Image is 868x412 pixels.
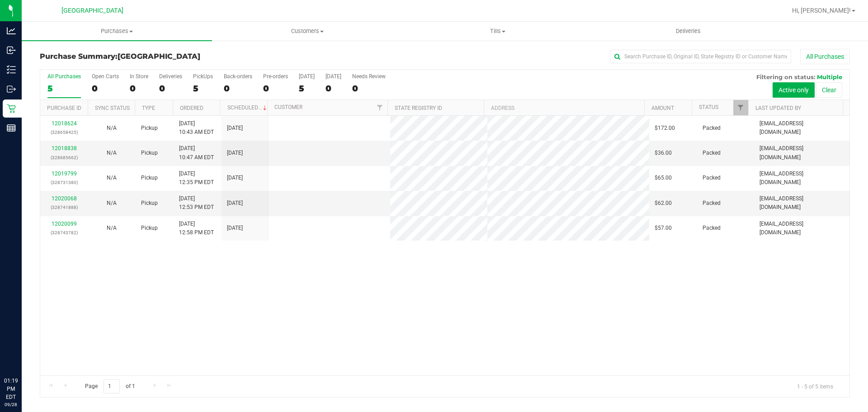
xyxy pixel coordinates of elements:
[816,82,842,98] button: Clear
[104,379,120,393] input: 1
[193,73,213,80] div: PickUps
[159,83,182,94] div: 0
[52,221,77,227] a: 12020099
[141,174,158,182] span: Pickup
[703,124,721,133] span: Packed
[664,27,713,35] span: Deliveries
[46,203,82,212] p: (328741888)
[759,220,844,237] span: [EMAIL_ADDRESS][DOMAIN_NAME]
[224,73,252,80] div: Back-orders
[107,225,117,231] span: Not Applicable
[759,170,844,187] span: [EMAIL_ADDRESS][DOMAIN_NAME]
[325,73,341,80] div: [DATE]
[159,73,182,80] div: Deliveries
[40,52,310,61] h3: Purchase Summary:
[107,175,117,181] span: Not Applicable
[107,224,117,232] button: N/A
[274,104,302,110] a: Customer
[107,149,117,157] button: N/A
[47,83,81,94] div: 5
[227,149,243,157] span: [DATE]
[179,144,214,161] span: [DATE] 10:47 AM EDT
[655,124,675,133] span: $172.00
[593,22,783,41] a: Deliveries
[7,104,16,113] inline-svg: Retail
[224,83,252,94] div: 0
[107,125,117,131] span: Not Applicable
[107,124,117,133] button: N/A
[299,73,315,80] div: [DATE]
[118,52,200,61] span: [GEOGRAPHIC_DATA]
[212,27,402,35] span: Customers
[373,100,387,115] a: Filter
[141,224,158,232] span: Pickup
[4,377,18,401] p: 01:19 PM EDT
[759,194,844,212] span: [EMAIL_ADDRESS][DOMAIN_NAME]
[4,401,18,408] p: 09/28
[141,149,158,157] span: Pickup
[46,178,82,187] p: (328731380)
[141,124,158,133] span: Pickup
[733,100,748,115] a: Filter
[773,82,815,98] button: Active only
[22,27,212,35] span: Purchases
[47,73,81,80] div: All Purchases
[402,22,593,41] a: Tills
[52,195,77,202] a: 12020068
[790,379,840,393] span: 1 - 5 of 5 items
[52,170,77,177] a: 12019799
[193,83,213,94] div: 5
[92,83,119,94] div: 0
[655,149,672,157] span: $36.00
[655,174,672,182] span: $65.00
[756,73,815,81] span: Filtering on status:
[699,104,718,110] a: Status
[179,170,214,187] span: [DATE] 12:35 PM EDT
[703,199,721,208] span: Packed
[655,224,672,232] span: $57.00
[263,83,288,94] div: 0
[7,65,16,74] inline-svg: Inventory
[299,83,315,94] div: 5
[130,83,148,94] div: 0
[107,174,117,182] button: N/A
[227,199,243,208] span: [DATE]
[759,144,844,161] span: [EMAIL_ADDRESS][DOMAIN_NAME]
[179,119,214,137] span: [DATE] 10:43 AM EDT
[395,105,442,111] a: State Registry ID
[107,200,117,206] span: Not Applicable
[212,22,402,41] a: Customers
[22,22,212,41] a: Purchases
[263,73,288,80] div: Pre-orders
[703,224,721,232] span: Packed
[95,105,130,111] a: Sync Status
[227,124,243,133] span: [DATE]
[179,194,214,212] span: [DATE] 12:53 PM EDT
[47,105,81,111] a: Purchase ID
[7,26,16,35] inline-svg: Analytics
[703,149,721,157] span: Packed
[46,128,82,137] p: (328658425)
[107,199,117,208] button: N/A
[655,199,672,208] span: $62.00
[92,73,119,80] div: Open Carts
[759,119,844,137] span: [EMAIL_ADDRESS][DOMAIN_NAME]
[651,105,674,111] a: Amount
[179,220,214,237] span: [DATE] 12:58 PM EDT
[352,73,386,80] div: Needs Review
[52,120,77,127] a: 12018624
[141,199,158,208] span: Pickup
[52,145,77,152] a: 12018838
[107,150,117,156] span: Not Applicable
[7,123,16,133] inline-svg: Reports
[46,153,82,162] p: (328685662)
[46,228,82,237] p: (328743782)
[755,105,801,111] a: Last Updated By
[9,340,36,367] iframe: Resource center
[77,379,142,393] span: Page of 1
[130,73,148,80] div: In Store
[61,7,123,14] span: [GEOGRAPHIC_DATA]
[325,83,341,94] div: 0
[227,104,269,111] a: Scheduled
[227,224,243,232] span: [DATE]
